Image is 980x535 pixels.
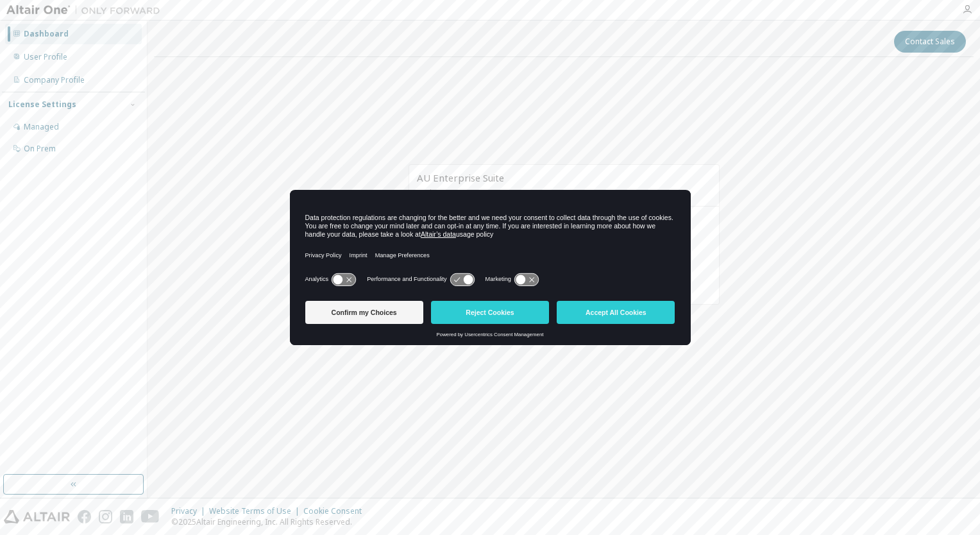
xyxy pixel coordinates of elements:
div: Company Profile [24,75,85,85]
div: User Profile [24,52,67,62]
div: Dashboard [24,29,69,39]
p: Expires on [DATE] UTC [417,187,708,198]
button: Contact Sales [894,31,966,53]
div: On Prem [24,144,56,154]
div: Privacy [171,506,209,516]
img: Altair One [6,4,167,17]
img: linkedin.svg [120,510,133,523]
img: facebook.svg [78,510,91,523]
img: altair_logo.svg [4,510,70,523]
span: AU Enterprise Suite [417,171,504,184]
img: youtube.svg [141,510,160,523]
div: Managed [24,122,59,132]
img: instagram.svg [99,510,112,523]
div: Website Terms of Use [209,506,303,516]
div: Cookie Consent [303,506,369,516]
p: © 2025 Altair Engineering, Inc. All Rights Reserved. [171,516,369,527]
div: License Settings [8,99,76,110]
